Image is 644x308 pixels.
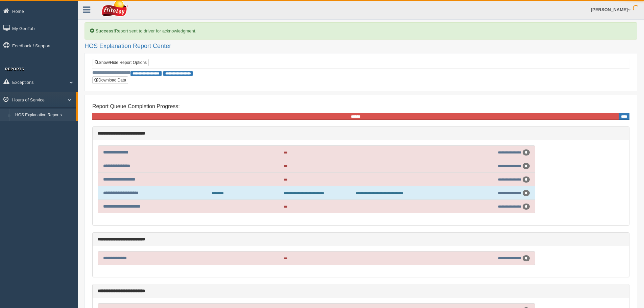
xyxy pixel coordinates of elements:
[85,22,637,40] div: Report sent to driver for acknowledgment.
[85,43,637,50] h2: HOS Explanation Report Center
[92,103,629,110] h4: Report Queue Completion Progress:
[12,109,76,121] a: HOS Explanation Reports
[96,28,115,33] b: Success!
[93,59,149,66] a: Show/Hide Report Options
[92,76,128,84] button: Download Data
